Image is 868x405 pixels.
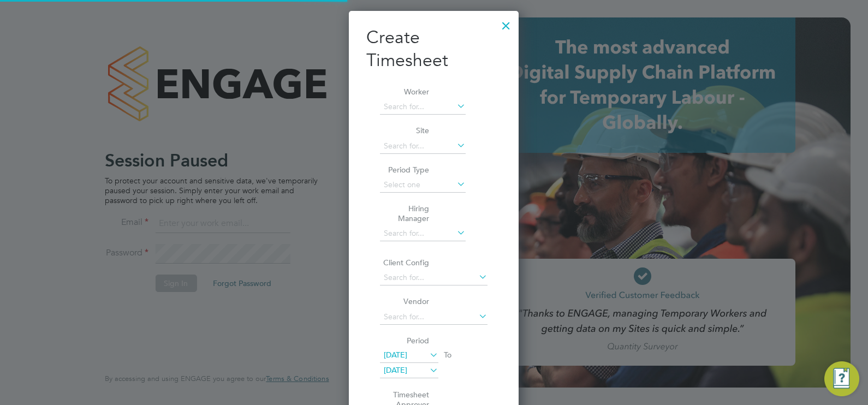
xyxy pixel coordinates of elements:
[380,309,487,325] input: Search for...
[384,350,407,360] span: [DATE]
[380,296,429,306] label: Vendor
[380,87,429,97] label: Worker
[380,204,429,223] label: Hiring Manager
[824,361,859,396] button: Engage Resource Center
[380,258,429,267] label: Client Config
[380,270,487,285] input: Search for...
[366,26,501,72] h2: Create Timesheet
[380,336,429,346] label: Period
[380,126,429,135] label: Site
[380,99,466,115] input: Search for...
[441,348,455,362] span: To
[380,139,466,154] input: Search for...
[380,177,466,193] input: Select one
[384,365,407,375] span: [DATE]
[380,226,466,241] input: Search for...
[380,165,429,175] label: Period Type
